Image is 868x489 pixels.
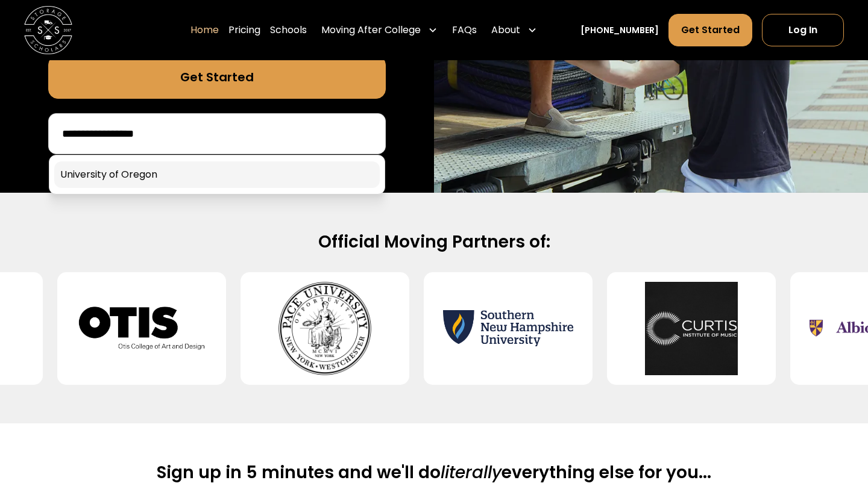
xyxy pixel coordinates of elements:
img: Curtis Institute of Music [626,282,756,375]
h2: Official Moving Partners of: [48,231,820,253]
a: Home [190,13,219,47]
a: Get Started [668,14,752,46]
div: Moving After College [316,13,442,47]
div: About [491,23,520,37]
span: literally [441,461,502,484]
a: Pricing [228,13,260,47]
div: Moving After College [321,23,421,37]
a: Get Started [48,55,386,99]
a: Log In [762,14,844,46]
div: About [486,13,542,47]
a: [PHONE_NUMBER] [580,24,659,37]
img: Storage Scholars main logo [24,6,72,54]
h2: Sign up in 5 minutes and we'll do everything else for you... [157,462,711,484]
a: Schools [270,13,307,47]
img: Pace University - Pleasantville [260,282,390,375]
img: Otis College of Art and Design [77,282,207,375]
img: Southern New Hampshire University [443,282,573,375]
a: FAQs [452,13,477,47]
